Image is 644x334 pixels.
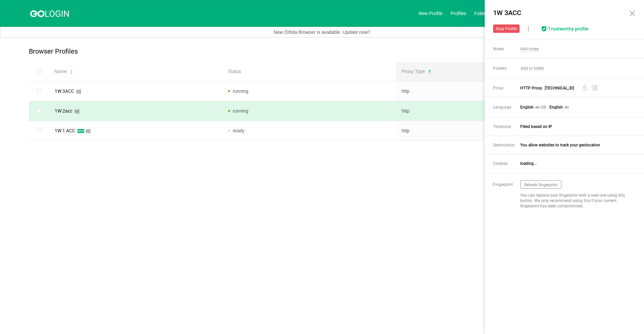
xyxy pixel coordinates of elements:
[74,109,79,114] i: icon: windows
[76,89,81,94] i: icon: windows
[493,161,520,166] span: Cookies
[520,193,630,209] div: You can replace your fingerprint with a new one using this button. We only recommend using this i...
[493,143,520,147] span: Geolocation
[69,69,73,73] div: Sort
[70,69,73,71] i: icon: caret-up
[520,124,631,129] span: Filled based on IP
[428,71,432,73] i: icon: caret-down
[419,11,442,16] a: New Profile
[493,66,520,71] span: Folders
[428,69,432,73] div: Sort
[233,128,245,133] span: ready
[86,129,91,134] i: icon: windows
[520,105,534,110] span: English
[55,128,75,133] div: 1W 1 ACC
[228,68,241,75] span: Status
[450,11,466,16] a: Profiles
[491,7,622,19] div: 1W 3ACC
[493,24,520,33] button: Stop Profile
[493,182,520,187] span: Fingerprint
[70,71,73,73] i: icon: caret-down
[520,143,631,147] span: You allow websites to track your geolocation
[474,11,490,16] a: Folders
[521,66,544,71] span: Add to folder
[233,88,249,94] span: running
[520,161,537,166] span: loading...
[493,47,520,52] span: Notes
[493,105,520,110] span: Language
[493,86,520,90] span: Proxy
[520,47,539,52] span: Add notes
[565,105,569,110] span: en
[55,109,72,113] div: 1W 2acc
[545,86,574,90] span: [TECHNICAL_ID]
[401,68,425,75] span: Proxy Type
[396,101,570,121] td: http
[549,105,563,110] span: English
[520,85,630,91] span: HTTP Proxy
[55,89,74,93] div: 1W 3ACC
[428,69,432,71] i: icon: caret-up
[396,81,570,101] td: http
[548,26,589,32] div: Trustworthy profile
[233,108,249,114] span: running
[396,121,570,141] td: http
[520,180,561,189] button: Refresh fingerprint
[535,105,546,110] span: en-US
[54,68,67,75] span: Name
[493,124,520,129] span: Timezone
[29,48,78,55] p: Browser Profiles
